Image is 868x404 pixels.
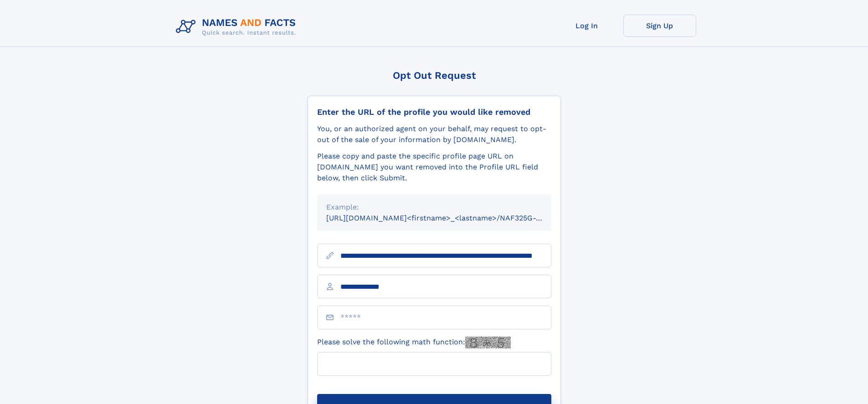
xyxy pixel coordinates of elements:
div: Enter the URL of the profile you would like removed [317,107,551,117]
img: Logo Names and Facts [172,15,303,39]
div: Please copy and paste the specific profile page URL on [DOMAIN_NAME] you want removed into the Pr... [317,151,551,184]
a: Sign Up [623,15,696,37]
div: Example: [326,202,542,213]
div: Opt Out Request [308,70,561,81]
small: [URL][DOMAIN_NAME]<firstname>_<lastname>/NAF325G-xxxxxxxx [326,214,569,222]
div: You, or an authorized agent on your behalf, may request to opt-out of the sale of your informatio... [317,123,551,145]
a: Log In [550,15,623,37]
label: Please solve the following math function: [317,337,511,348]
